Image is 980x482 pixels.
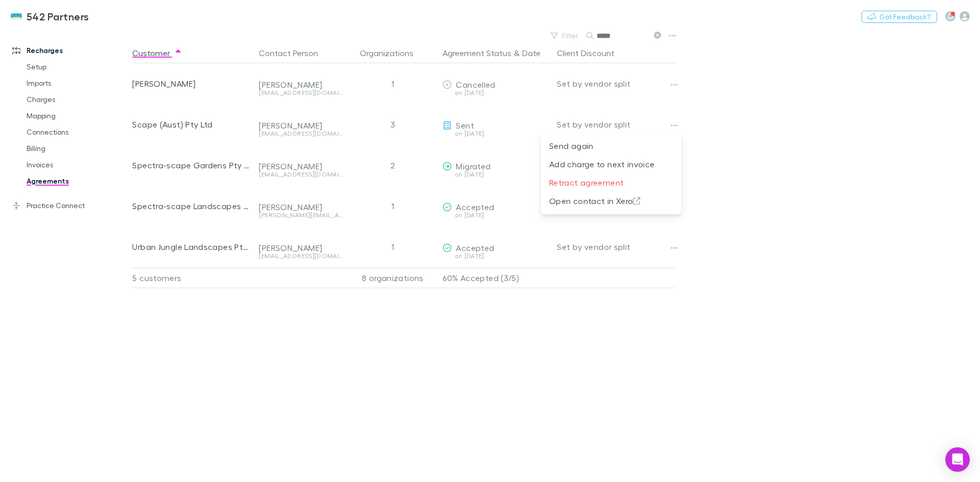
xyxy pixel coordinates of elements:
li: Add charge to next invoice [541,155,681,173]
li: Open contact in Xero [541,192,681,210]
p: Open contact in Xero [549,195,673,207]
p: Send again [549,140,673,152]
div: Open Intercom Messenger [945,447,970,472]
p: Retract agreement [549,176,673,189]
a: Open contact in Xero [541,195,681,205]
li: Send again [541,137,681,155]
p: Add charge to next invoice [549,158,673,170]
li: Retract agreement [541,173,681,192]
